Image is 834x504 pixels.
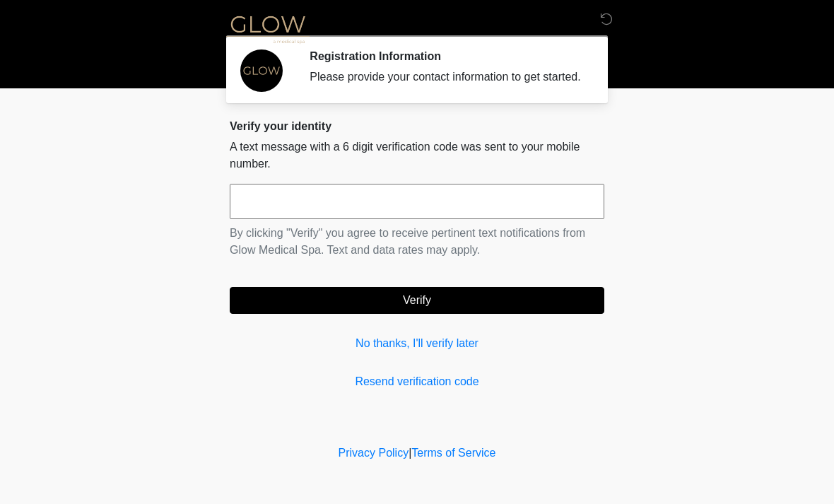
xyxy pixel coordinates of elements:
[310,69,583,86] div: Please provide your contact information to get started.
[230,287,604,314] button: Verify
[216,11,320,47] img: Glow Medical Spa Logo
[230,139,604,172] p: A text message with a 6 digit verification code was sent to your mobile number.
[240,49,283,92] img: Agent Avatar
[409,447,411,459] a: |
[230,225,604,259] p: By clicking "Verify" you agree to receive pertinent text notifications from Glow Medical Spa. Tex...
[230,373,604,390] a: Resend verification code
[339,447,409,459] a: Privacy Policy
[230,335,604,352] a: No thanks, I'll verify later
[230,119,604,133] h2: Verify your identity
[411,447,495,459] a: Terms of Service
